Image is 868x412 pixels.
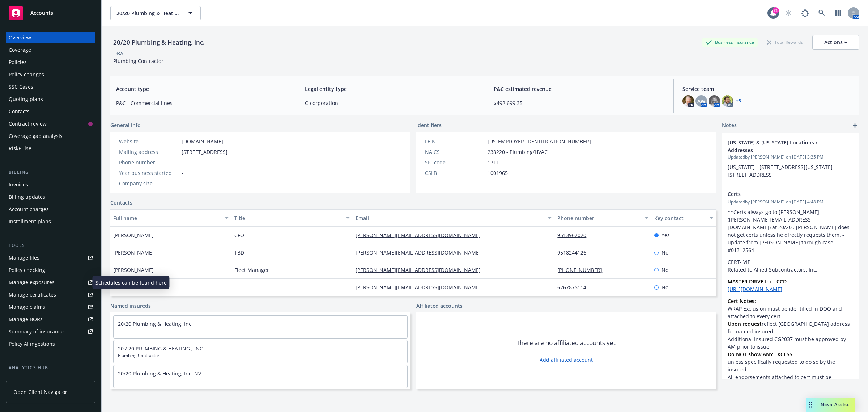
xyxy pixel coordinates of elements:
a: Billing updates [6,191,95,203]
a: 6267875114 [557,284,592,291]
span: CFO [234,231,244,239]
span: P&C estimated revenue [494,85,665,93]
p: [US_STATE] - [STREET_ADDRESS][US_STATE] - [STREET_ADDRESS] [728,163,854,178]
span: No [661,249,668,256]
div: Business Insurance [702,38,758,47]
a: Add affiliated account [540,356,593,363]
div: Manage claims [9,301,45,313]
div: Overview [9,32,31,43]
a: Switch app [831,6,846,20]
div: Manage files [9,252,39,264]
div: Manage exposures [9,277,55,288]
a: Installment plans [6,216,95,227]
div: Policies [9,56,27,68]
div: Analytics hub [6,364,95,371]
a: [URL][DOMAIN_NAME] [728,286,782,293]
span: Yes [661,231,670,239]
div: SSC Cases [9,81,33,93]
div: Billing [6,169,95,176]
li: WRAP Exclusion must be identified in DOO and attached to every cert [728,305,854,320]
span: [US_STATE] & [US_STATE] Locations / Addresses [728,139,835,154]
span: Account type [116,85,287,93]
div: Actions [824,35,847,49]
a: [DOMAIN_NAME] [182,138,223,145]
div: Year business started [119,169,179,177]
span: 20/20 Plumbing & Heating, Inc. [116,9,179,17]
span: [STREET_ADDRESS] [182,148,227,156]
li: Additional Insured CG2037 must be approved by AM prior to issue [728,335,854,350]
strong: Upon request [728,320,762,327]
div: Coverage [9,44,31,56]
button: Actions [812,35,859,50]
div: DBA: - [113,50,127,57]
div: Policy AI ingestions [9,338,55,350]
span: There are no affiliated accounts yet [516,339,616,347]
a: 20/20 Plumbing & Heating, Inc. NV [118,370,201,377]
div: Manage certificates [9,289,56,300]
a: 9513962020 [557,232,592,239]
div: Installment plans [9,216,51,227]
span: Fleet Manager [234,266,269,274]
button: Email [353,209,554,227]
div: Company size [119,180,179,187]
p: **Certs always go to [PERSON_NAME] ([PERSON_NAME][EMAIL_ADDRESS][DOMAIN_NAME]) at 20/20 . [PERSON... [728,208,854,254]
img: photo [709,95,720,107]
div: FEIN [425,138,485,145]
span: 238220 - Plumbing/HVAC [488,148,548,156]
span: Nova Assist [821,402,849,408]
a: Contract review [6,118,95,130]
div: Full name [113,214,221,222]
button: Full name [110,209,231,227]
div: Account charges [9,203,49,215]
button: Key contact [651,209,716,227]
a: Named insureds [110,302,151,310]
span: Accounts [30,10,53,16]
div: [US_STATE] & [US_STATE] Locations / AddressesUpdatedby [PERSON_NAME] on [DATE] 3:35 PM[US_STATE] ... [722,133,859,184]
span: Notes [722,121,737,130]
a: Coverage gap analysis [6,130,95,142]
li: All endorsements attached to cert must be identified by name and number in DOO [728,373,854,388]
a: Search [814,6,829,20]
span: Legal entity type [305,85,476,93]
a: Policy checking [6,264,95,276]
div: Drag to move [806,398,815,412]
span: 1001965 [488,169,508,177]
a: [PHONE_NUMBER] [557,266,608,273]
strong: Do NOT show ANY EXCESS [728,351,792,358]
div: Coverage gap analysis [9,130,63,142]
div: Billing updates [9,191,45,203]
div: Website [119,138,179,145]
span: TBD [234,249,244,256]
li: reflect [GEOGRAPHIC_DATA] address for named insured [728,320,854,335]
div: Loss summary generator [9,374,69,386]
div: Summary of insurance [9,326,64,337]
span: C-corporation [305,99,476,107]
a: Coverage [6,44,95,56]
a: Contacts [110,199,132,206]
div: Contacts [9,106,30,117]
span: - [234,283,236,291]
a: 20 / 20 PLUMBING & HEATING , INC. [118,345,204,352]
div: Total Rewards [763,38,807,47]
a: [PERSON_NAME][EMAIL_ADDRESS][DOMAIN_NAME] [356,284,486,291]
div: Phone number [557,214,641,222]
a: Manage certificates [6,289,95,300]
a: Manage BORs [6,314,95,325]
span: - [182,169,183,177]
a: 9518244126 [557,249,592,256]
a: RiskPulse [6,143,95,154]
p: CERT- VIP Related to Allied Subcontractors, Inc. [728,258,854,273]
span: Service team [682,85,854,93]
div: Manage BORs [9,314,43,325]
a: Manage exposures [6,277,95,288]
div: Tools [6,242,95,249]
a: Report a Bug [798,6,812,20]
div: Phone number [119,159,179,166]
a: Manage files [6,252,95,264]
span: [PERSON_NAME] [113,249,154,256]
a: Quoting plans [6,93,95,105]
a: add [851,121,859,130]
img: photo [722,95,733,107]
span: AW [697,97,705,105]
